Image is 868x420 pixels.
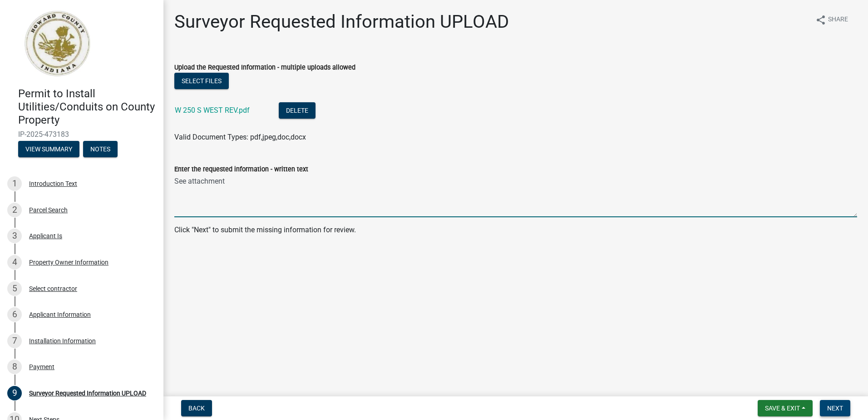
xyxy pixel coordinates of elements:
div: Select contractor [29,285,77,292]
i: share [815,15,826,25]
wm-modal-confirm: Delete Document [279,107,316,115]
span: Valid Document Types: pdf,jpeg,doc,docx [174,133,306,141]
div: 1 [7,176,22,191]
div: Introduction Text [29,180,77,187]
div: 5 [7,281,22,296]
span: Share [828,15,848,25]
button: Select files [174,73,229,89]
img: Howard County, Indiana [18,10,96,78]
span: Save & Exit [765,405,800,412]
wm-modal-confirm: Summary [18,146,79,154]
span: Back [188,405,205,412]
div: 2 [7,203,22,217]
span: IP-2025-473183 [18,130,145,139]
button: Back [181,400,212,416]
div: 7 [7,334,22,348]
button: Notes [83,141,118,157]
p: Click "Next" to submit the missing information for review. [174,225,857,235]
button: View Summary [18,141,79,157]
div: Applicant Is [29,233,62,239]
div: Applicant Information [29,311,91,318]
button: Delete [279,102,316,119]
div: Payment [29,364,54,370]
div: Property Owner Information [29,259,108,265]
div: Parcel Search [29,207,68,213]
h1: Surveyor Requested Information UPLOAD [174,11,509,33]
span: Next [827,405,843,412]
button: shareShare [808,11,855,29]
label: Upload the Requested Information - multiple uploads allowed [174,65,355,71]
a: W 250 S WEST REV.pdf [175,106,250,115]
div: 4 [7,255,22,270]
div: 6 [7,307,22,322]
div: Surveyor Requested Information UPLOAD [29,390,146,396]
div: Installation Information [29,338,96,344]
div: 9 [7,386,22,400]
div: 3 [7,229,22,243]
button: Next [820,400,850,416]
h4: Permit to Install Utilities/Conduits on County Property [18,87,156,126]
button: Save & Exit [758,400,813,416]
label: Enter the requested information - written text [174,166,308,173]
div: 8 [7,360,22,374]
wm-modal-confirm: Notes [83,146,118,154]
